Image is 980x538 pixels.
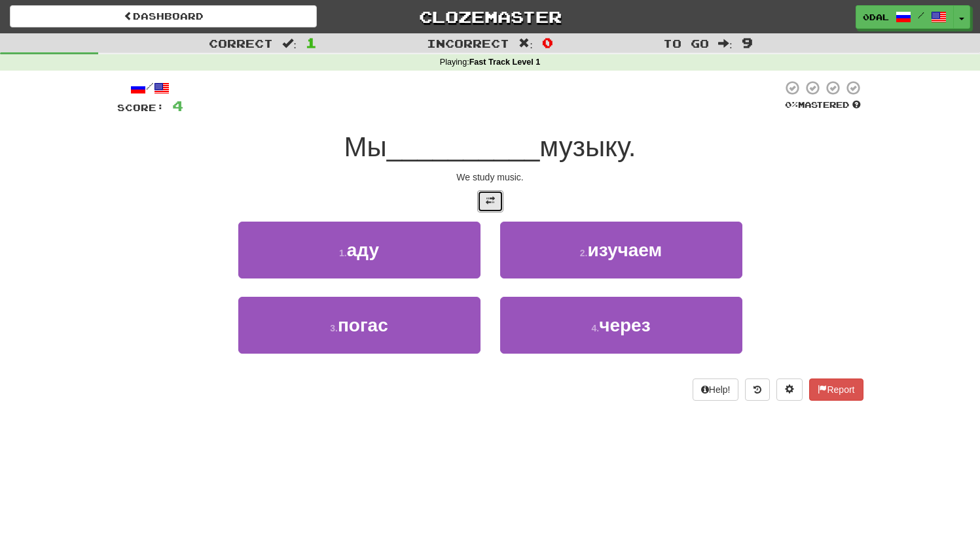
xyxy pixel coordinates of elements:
[745,378,770,401] button: Round history (alt+y)
[336,5,644,28] a: Clozemaster
[587,240,662,260] span: изучаем
[344,131,387,162] span: Мы
[782,99,863,111] div: Mastered
[338,315,388,335] span: погас
[427,37,509,50] span: Incorrect
[330,323,338,333] small: 3 .
[809,378,863,401] button: Report
[387,131,540,162] span: __________
[518,38,533,49] span: :
[580,248,588,258] small: 2 .
[856,5,954,29] a: 0dal /
[500,222,742,278] button: 2.изучаем
[477,190,503,212] button: Toggle translation (alt+t)
[117,80,183,96] div: /
[347,240,379,260] span: аду
[306,35,317,50] span: 1
[539,131,636,162] span: музыку.
[599,315,650,335] span: через
[542,35,553,50] span: 0
[500,297,742,354] button: 4.через
[117,171,863,184] div: We study music.
[663,37,709,50] span: To go
[10,5,317,27] a: Dashboard
[863,11,889,23] span: 0dal
[718,38,733,49] span: :
[117,102,164,113] span: Score:
[172,97,183,114] span: 4
[209,37,273,50] span: Correct
[693,378,739,401] button: Help!
[469,58,541,67] strong: Fast Track Level 1
[238,297,481,354] button: 3.погас
[742,35,753,50] span: 9
[282,38,297,49] span: :
[238,222,481,278] button: 1.аду
[339,248,347,258] small: 1 .
[785,99,798,110] span: 0 %
[591,323,599,333] small: 4 .
[918,10,924,20] span: /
